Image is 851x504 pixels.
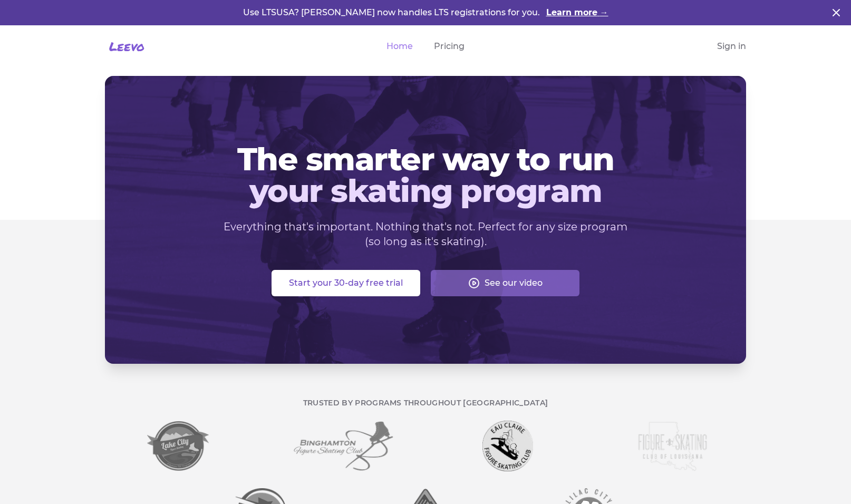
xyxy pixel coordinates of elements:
a: Learn more [546,6,608,19]
span: The smarter way to run [122,143,729,175]
span: Use LTSUSA? [PERSON_NAME] now handles LTS registrations for you. [243,7,542,17]
span: See our video [485,277,543,289]
img: Binghamton FSC [293,421,393,471]
button: Start your 30-day free trial [272,270,420,296]
img: FSC of LA [637,421,707,471]
a: Pricing [434,40,465,53]
a: Leevo [105,38,144,55]
span: your skating program [122,175,729,207]
span: → [600,7,608,17]
p: Everything that's important. Nothing that's not. Perfect for any size program (so long as it's sk... [223,219,628,249]
a: Home [386,40,413,53]
p: Trusted by programs throughout [GEOGRAPHIC_DATA] [105,398,746,408]
img: Eau Claire FSC [482,421,533,471]
a: Sign in [717,40,746,53]
button: See our video [431,270,579,296]
img: Lake City [147,421,210,471]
